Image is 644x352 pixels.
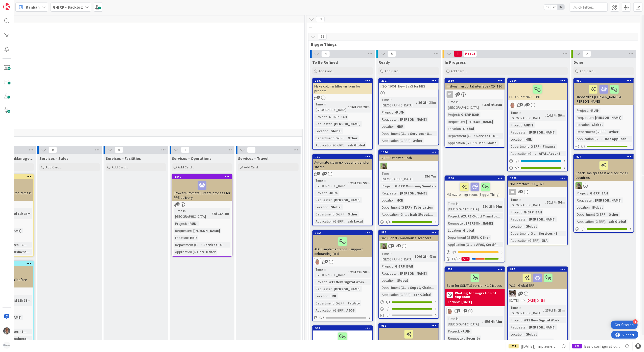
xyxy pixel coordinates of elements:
[603,136,604,142] span: :
[460,213,501,219] div: AZURE Cloud Transfor...
[537,151,538,156] span: :
[394,183,437,189] div: G-ERP Omniwin/Omnifab
[514,165,519,170] span: 6 / 6
[395,197,395,203] span: :
[385,69,401,73] span: Add Card...
[576,197,593,203] div: Requester
[408,131,409,136] span: :
[381,79,439,82] div: 2007
[380,97,416,108] div: Time in [GEOGRAPHIC_DATA]
[314,121,332,127] div: Requester
[53,5,83,10] b: G-ERP - Backlog
[314,114,327,120] div: Project
[314,135,346,141] div: Department (G-ERP)
[175,175,232,179] div: 1441
[346,211,346,217] span: :
[445,91,505,98] div: ID
[247,147,256,153] span: 0
[451,69,467,73] span: Add Card...
[574,60,583,65] span: Done
[541,144,557,149] div: Finance
[576,212,607,217] div: Department (G-ERP)
[583,51,591,57] span: 2
[510,79,567,82] div: 1804
[447,201,481,212] div: Time in [GEOGRAPHIC_DATA]
[380,124,395,129] div: Location
[445,78,505,83] div: 1810
[465,119,494,124] div: [PERSON_NAME]
[608,212,620,217] div: Other
[576,108,588,113] div: Project
[589,108,601,113] div: -RUN-
[522,209,522,215] span: :
[380,138,411,143] div: Application (G-ERP)
[445,308,505,314] div: lD
[508,290,567,297] div: Kv
[523,137,524,142] span: :
[411,138,411,143] span: :
[379,163,439,169] div: TT
[508,158,567,164] div: 0/1
[186,221,187,226] span: :
[379,306,439,312] div: 8/8
[459,112,460,117] span: :
[538,151,565,156] div: AFAS, Acount...
[606,219,606,224] span: :
[508,267,567,289] div: 817W11 - Global ERP
[508,83,567,100] div: BDO Audit 2025 - HNL
[522,122,535,128] div: AUDIT
[393,109,394,115] span: :
[313,231,372,235] div: 1254
[344,142,345,148] span: :
[607,212,608,217] span: :
[528,129,557,135] div: [PERSON_NAME]
[508,189,567,195] div: ID
[395,124,395,129] span: :
[395,124,405,129] div: HBR
[475,133,500,139] div: Services - O...
[527,103,530,106] span: 1
[509,122,522,128] div: Project
[174,221,186,226] div: Project
[509,144,541,149] div: Department (G-ERP)
[311,42,632,47] span: Bigger Things
[522,209,543,215] div: G-ERP ISAH
[380,171,422,182] div: Time in [GEOGRAPHIC_DATA]
[633,319,638,324] div: 4
[546,200,566,205] div: 32d 4h 54m
[581,144,585,149] span: 2 / 2
[590,205,604,210] div: Global
[576,122,590,127] div: Location
[399,117,428,122] div: [PERSON_NAME]
[380,197,395,203] div: Location
[594,115,623,120] div: [PERSON_NAME]
[380,183,393,189] div: Project
[314,197,332,203] div: Requester
[416,100,417,105] span: :
[395,197,404,203] div: HCN
[482,102,483,107] span: :
[309,24,634,29] span: ...
[545,200,546,205] span: :
[313,258,372,265] div: lD
[447,308,453,314] img: lD
[409,131,434,136] div: Services - O...
[379,83,439,90] div: [ISO 45001] New SaaS for HBS
[379,243,439,249] div: TT
[327,190,339,196] div: -RUN-
[3,3,10,10] img: Visit kanbanzone.com
[447,140,477,146] div: Application (G-ERP)
[510,177,567,180] div: 1809
[423,173,437,179] div: 65d 7m
[172,174,232,201] div: 1441[PowerAutomate] Create process for PPE delivery
[606,219,628,224] div: Isah Global
[398,190,399,196] span: :
[313,326,372,331] div: 930
[318,69,335,73] span: Add Card...
[483,102,503,107] div: 32d 4h 36m
[520,190,523,193] span: 1
[570,3,608,12] input: Quick Filter...
[520,103,523,106] span: 1
[172,179,232,201] div: [PowerAutomate] Create process for PPE delivery
[348,104,349,110] span: :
